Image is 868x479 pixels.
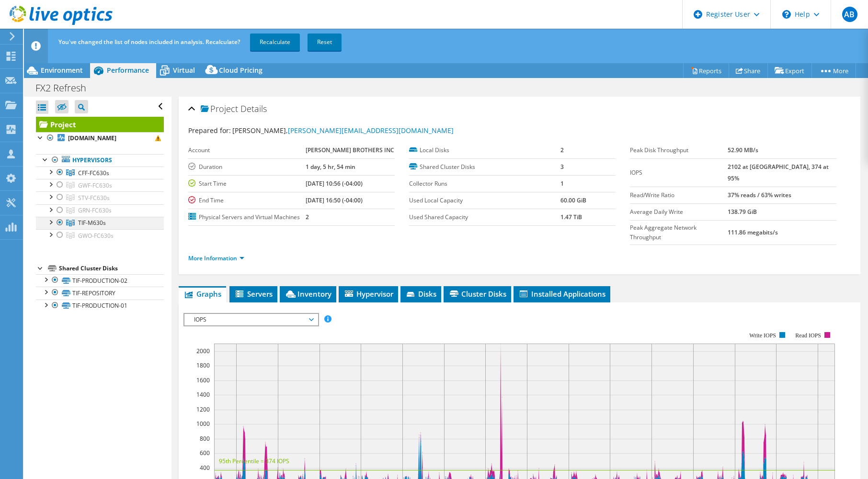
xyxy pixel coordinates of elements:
span: GWO-FC630s [78,232,114,240]
span: STV-FC630s [78,194,110,202]
a: Share [729,63,768,78]
text: 2000 [196,347,210,355]
label: Used Local Capacity [409,196,560,205]
span: Virtual [173,66,195,75]
b: 1 day, 5 hr, 54 min [306,163,355,171]
text: Write IOPS [750,332,777,339]
label: Start Time [188,179,306,189]
span: Performance [107,66,149,75]
b: 138.79 GiB [728,208,757,216]
a: TIF-PRODUCTION-02 [36,274,164,287]
text: 400 [200,464,210,472]
text: 1200 [196,405,210,413]
span: You've changed the list of nodes included in analysis. Recalculate? [58,38,240,46]
b: 3 [560,163,564,171]
span: Disks [405,289,436,299]
a: STV-FC630s [36,191,164,204]
a: TIF-PRODUCTION-01 [36,300,164,312]
a: [PERSON_NAME][EMAIL_ADDRESS][DOMAIN_NAME] [288,126,454,135]
text: 1600 [196,376,210,384]
text: 600 [200,449,210,457]
span: Environment [41,66,83,75]
span: CFF-FC630s [78,169,109,177]
a: GWO-FC630s [36,229,164,242]
span: GRN-FC630s [78,206,112,214]
label: Local Disks [409,145,560,155]
label: Shared Cluster Disks [409,162,560,172]
label: Duration [188,162,306,172]
a: More [811,63,856,78]
span: Servers [234,289,273,299]
label: Average Daily Write [630,207,727,217]
b: 37% reads / 63% writes [728,191,791,199]
span: Cluster Disks [448,289,506,299]
a: More Information [188,254,244,262]
b: 111.86 megabits/s [728,228,778,236]
label: Physical Servers and Virtual Machines [188,212,306,222]
text: Read IOPS [796,332,822,339]
a: Reset [308,33,342,51]
span: GWF-FC630s [78,181,112,189]
a: Hypervisors [36,154,164,167]
a: Reports [683,63,729,78]
b: [DATE] 10:56 (-04:00) [306,179,363,188]
b: 1.47 TiB [560,213,582,221]
span: TIF-M630s [78,219,106,227]
label: Used Shared Capacity [409,212,560,222]
label: Read/Write Ratio [630,190,727,200]
b: 2 [560,146,564,154]
label: Peak Aggregate Network Throughput [630,223,727,242]
span: Graphs [183,289,221,299]
text: 1800 [196,361,210,369]
span: [PERSON_NAME], [232,126,454,135]
label: Peak Disk Throughput [630,145,727,155]
span: Project [201,104,238,114]
label: Collector Runs [409,179,560,189]
label: IOPS [630,168,727,178]
span: Hypervisor [343,289,393,299]
a: Export [767,63,812,78]
label: Prepared for: [188,126,231,135]
label: End Time [188,196,306,205]
b: [DATE] 16:50 (-04:00) [306,196,363,204]
b: [DOMAIN_NAME] [68,134,116,142]
text: 1400 [196,390,210,399]
div: Shared Cluster Disks [59,263,164,274]
a: Project [36,117,164,132]
a: TIF-M630s [36,217,164,229]
label: Account [188,145,306,155]
text: 1000 [196,420,210,428]
span: Installed Applications [518,289,605,299]
span: AB [842,7,857,22]
b: [PERSON_NAME] BROTHERS INC [306,146,394,154]
text: 800 [200,434,210,443]
svg: \n [782,10,791,19]
a: GWF-FC630s [36,179,164,191]
a: TIF-REPOSITORY [36,287,164,299]
a: [DOMAIN_NAME] [36,132,164,145]
b: 60.00 GiB [560,196,586,204]
b: 1 [560,179,564,188]
span: Details [240,103,267,114]
span: Inventory [285,289,331,299]
b: 52.90 MB/s [728,146,758,154]
a: Recalculate [250,33,300,51]
span: Cloud Pricing [219,66,263,75]
a: GRN-FC630s [36,204,164,217]
b: 2102 at [GEOGRAPHIC_DATA], 374 at 95% [728,163,829,182]
h1: FX2 Refresh [31,83,101,93]
b: 2 [306,213,309,221]
span: IOPS [189,314,312,325]
text: 95th Percentile = 374 IOPS [219,457,289,465]
a: CFF-FC630s [36,167,164,179]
